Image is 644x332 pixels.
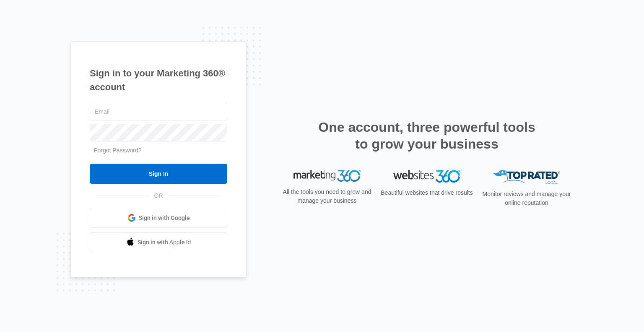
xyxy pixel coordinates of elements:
[393,170,460,182] img: Websites 360
[139,214,190,222] span: Sign in with Google
[480,190,574,207] p: Monitor reviews and manage your online reputation
[90,164,227,184] input: Sign In
[90,66,227,94] h1: Sign in to your Marketing 360® account
[90,232,227,252] a: Sign in with Apple Id
[138,238,191,247] span: Sign in with Apple Id
[90,103,227,120] input: Email
[293,170,361,182] img: Marketing 360
[380,188,474,197] p: Beautiful websites that drive results
[316,119,538,152] h2: One account, three powerful tools to grow your business
[90,208,227,228] a: Sign in with Google
[94,147,142,154] a: Forgot Password?
[280,188,374,205] p: All the tools you need to grow and manage your business
[148,191,169,200] span: OR
[493,170,560,184] img: Top Rated Local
